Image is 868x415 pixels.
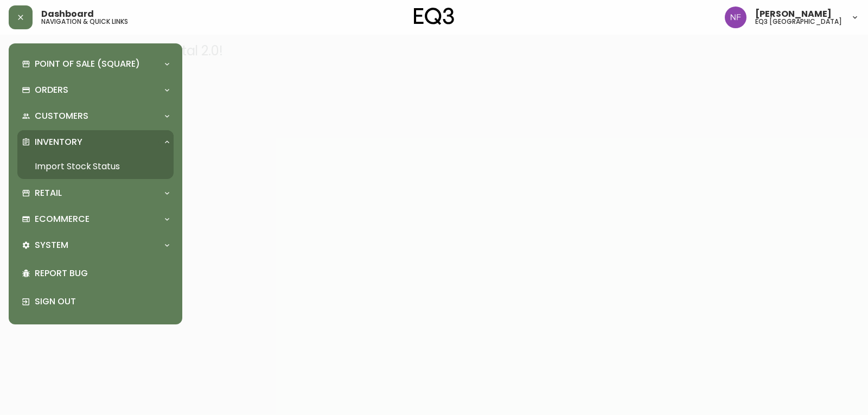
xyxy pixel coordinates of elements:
div: Customers [17,104,174,128]
span: [PERSON_NAME] [755,10,832,18]
span: Dashboard [41,10,94,18]
a: Import Stock Status [17,154,174,179]
p: Point of Sale (Square) [35,58,140,70]
div: System [17,233,174,257]
div: Ecommerce [17,207,174,231]
div: Inventory [17,130,174,154]
p: System [35,239,68,251]
div: Sign Out [17,288,174,316]
p: Inventory [35,136,82,148]
h5: navigation & quick links [41,18,128,25]
p: Sign Out [35,296,169,308]
p: Customers [35,110,88,122]
p: Ecommerce [35,213,90,225]
div: Report Bug [17,259,174,288]
div: Orders [17,78,174,102]
img: 2185be282f521b9306f6429905cb08b1 [725,7,746,28]
p: Orders [35,84,68,96]
div: Point of Sale (Square) [17,52,174,76]
div: Retail [17,181,174,205]
p: Retail [35,187,62,199]
h5: eq3 [GEOGRAPHIC_DATA] [755,18,842,25]
img: logo [414,8,454,25]
p: Report Bug [35,267,169,279]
